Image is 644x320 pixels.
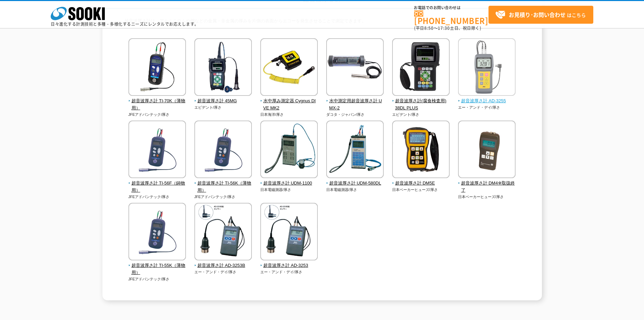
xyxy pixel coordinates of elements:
[194,98,252,105] span: 超音波厚さ計 45MG
[392,91,450,111] a: 超音波厚さ計(腐食検査用) 38DL PLUS
[260,173,318,187] a: 超音波厚さ計 UDM-1100
[128,38,186,98] img: 超音波厚さ計 TI-70K（薄物用）
[194,105,252,110] p: エビデント/厚さ
[260,203,318,262] img: 超音波厚さ計 AD-3253
[458,194,516,200] p: 日本ベーカーヒューズ/厚さ
[260,38,318,98] img: 水中厚み測定器 Cygnus DIVE MK2
[194,269,252,275] p: エー・アンド・デイ/厚さ
[128,262,186,276] span: 超音波厚さ計 TI-55K（薄物用）
[128,256,186,276] a: 超音波厚さ計 TI-55K（薄物用）
[194,203,252,262] img: 超音波厚さ計 AD-3253B
[260,112,318,118] p: 日本海洋/厚さ
[326,173,384,187] a: 超音波厚さ計 UDM-580DL
[392,112,450,118] p: エビデント/厚さ
[51,22,199,26] p: 日々進化する計測技術と多種・多様化するニーズにレンタルでお応えします。
[424,25,434,31] span: 8:50
[128,91,186,111] a: 超音波厚さ計 TI-70K（薄物用）
[194,91,252,105] a: 超音波厚さ計 45MG
[194,194,252,200] p: JFEアドバンテック/厚さ
[438,25,450,31] span: 17:30
[260,91,318,111] a: 水中厚み測定器 Cygnus DIVE MK2
[194,38,252,98] img: 超音波厚さ計 45MG
[128,112,186,118] p: JFEアドバンテック/厚さ
[128,276,186,282] p: JFEアドバンテック/厚さ
[260,121,318,180] img: 超音波厚さ計 UDM-1100
[458,173,516,194] a: 超音波厚さ計 DM4※取扱終了
[392,187,450,193] p: 日本ベーカーヒューズ/厚さ
[194,256,252,269] a: 超音波厚さ計 AD-3253B
[414,10,488,24] a: [PHONE_NUMBER]
[260,98,318,112] span: 水中厚み測定器 Cygnus DIVE MK2
[392,173,450,187] a: 超音波厚さ計 DM5E
[392,121,450,180] img: 超音波厚さ計 DM5E
[458,98,516,105] span: 超音波厚さ計 AD-3255
[128,194,186,200] p: JFEアドバンテック/厚さ
[326,180,384,187] span: 超音波厚さ計 UDM-580DL
[414,6,488,10] span: お電話でのお問い合わせは
[260,256,318,269] a: 超音波厚さ計 AD-3253
[458,121,516,180] img: 超音波厚さ計 DM4※取扱終了
[392,38,450,98] img: 超音波厚さ計(腐食検査用) 38DL PLUS
[326,98,384,112] span: 水中測定用超音波厚さ計 UMX-2
[194,180,252,194] span: 超音波厚さ計 TI-56K（薄物用）
[260,180,318,187] span: 超音波厚さ計 UDM-1100
[194,121,252,180] img: 超音波厚さ計 TI-56K（薄物用）
[458,105,516,110] p: エー・アンド・デイ/厚さ
[458,38,516,98] img: 超音波厚さ計 AD-3255
[128,98,186,112] span: 超音波厚さ計 TI-70K（薄物用）
[260,262,318,269] span: 超音波厚さ計 AD-3253
[326,121,384,180] img: 超音波厚さ計 UDM-580DL
[194,173,252,194] a: 超音波厚さ計 TI-56K（薄物用）
[495,10,586,20] span: はこちら
[326,91,384,111] a: 水中測定用超音波厚さ計 UMX-2
[326,112,384,118] p: ダコタ・ジャパン/厚さ
[392,98,450,112] span: 超音波厚さ計(腐食検査用) 38DL PLUS
[260,187,318,193] p: 日本電磁測器/厚さ
[414,25,481,31] span: (平日 ～ 土日、祝日除く)
[128,173,186,194] a: 超音波厚さ計 TI-56F（鋳物用）
[194,262,252,269] span: 超音波厚さ計 AD-3253B
[509,10,566,19] strong: お見積り･お問い合わせ
[488,6,593,24] a: お見積り･お問い合わせはこちら
[128,121,186,180] img: 超音波厚さ計 TI-56F（鋳物用）
[326,38,384,98] img: 水中測定用超音波厚さ計 UMX-2
[458,180,516,194] span: 超音波厚さ計 DM4※取扱終了
[128,180,186,194] span: 超音波厚さ計 TI-56F（鋳物用）
[392,180,450,187] span: 超音波厚さ計 DM5E
[326,187,384,193] p: 日本電磁測器/厚さ
[128,203,186,262] img: 超音波厚さ計 TI-55K（薄物用）
[260,269,318,275] p: エー・アンド・デイ/厚さ
[458,91,516,105] a: 超音波厚さ計 AD-3255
